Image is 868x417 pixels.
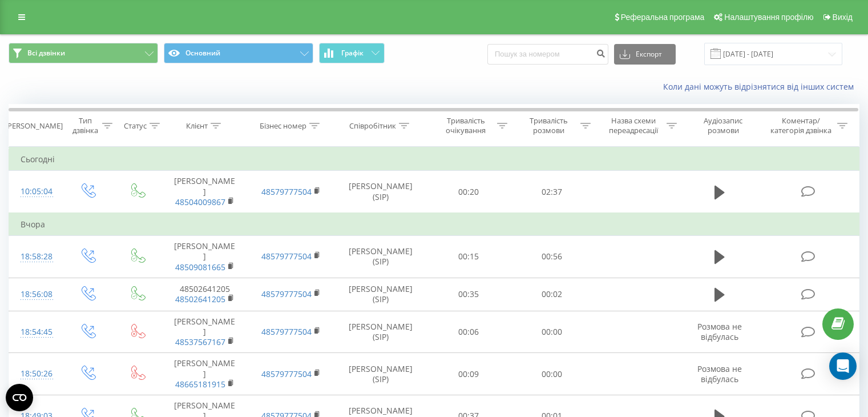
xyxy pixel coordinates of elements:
[427,278,510,311] td: 00:35
[5,121,63,131] div: [PERSON_NAME]
[162,311,248,353] td: [PERSON_NAME]
[261,186,312,197] a: 48579777504
[621,13,705,22] span: Реферальна програма
[9,213,859,236] td: Вчора
[510,353,593,395] td: 00:00
[438,116,495,135] div: Тривалість очікування
[697,321,742,342] span: Розмова не відбулась
[162,278,248,311] td: 48502641205
[72,116,99,135] div: Тип дзвінка
[829,352,857,380] div: Open Intercom Messenger
[510,311,593,353] td: 00:00
[162,236,248,278] td: [PERSON_NAME]
[690,116,757,135] div: Аудіозапис розмови
[520,116,578,135] div: Тривалість розмови
[175,262,225,272] a: 48509081665
[6,384,33,411] button: Open CMP widget
[427,171,510,213] td: 00:20
[510,278,593,311] td: 00:02
[614,44,676,65] button: Експорт
[9,148,859,171] td: Сьогодні
[21,283,51,306] div: 18:56:08
[261,326,312,337] a: 48579777504
[186,121,208,131] div: Клієнт
[21,321,51,343] div: 18:54:45
[487,44,608,65] input: Пошук за номером
[21,246,51,268] div: 18:58:28
[510,236,593,278] td: 00:56
[833,13,853,22] span: Вихід
[510,171,593,213] td: 02:37
[697,363,742,384] span: Розмова не відбулась
[663,81,859,92] a: Коли дані можуть відрізнятися вiд інших систем
[427,353,510,395] td: 00:09
[261,251,312,262] a: 48579777504
[319,43,385,63] button: Графік
[261,288,312,299] a: 48579777504
[175,379,225,390] a: 48665181915
[9,43,158,63] button: Всі дзвінки
[334,236,427,278] td: [PERSON_NAME] (SIP)
[162,171,248,213] td: [PERSON_NAME]
[27,49,65,58] span: Всі дзвінки
[604,116,664,135] div: Назва схеми переадресації
[261,368,312,379] a: 48579777504
[768,116,834,135] div: Коментар/категорія дзвінка
[349,121,396,131] div: Співробітник
[341,49,364,57] span: Графік
[334,353,427,395] td: [PERSON_NAME] (SIP)
[175,294,225,304] a: 48502641205
[162,353,248,395] td: [PERSON_NAME]
[21,363,51,385] div: 18:50:26
[124,121,147,131] div: Статус
[427,236,510,278] td: 00:15
[175,197,225,207] a: 48504009867
[724,13,813,22] span: Налаштування профілю
[21,181,51,203] div: 10:05:04
[260,121,306,131] div: Бізнес номер
[334,311,427,353] td: [PERSON_NAME] (SIP)
[427,311,510,353] td: 00:06
[164,43,313,63] button: Основний
[334,171,427,213] td: [PERSON_NAME] (SIP)
[175,336,225,347] a: 48537567167
[334,278,427,311] td: [PERSON_NAME] (SIP)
